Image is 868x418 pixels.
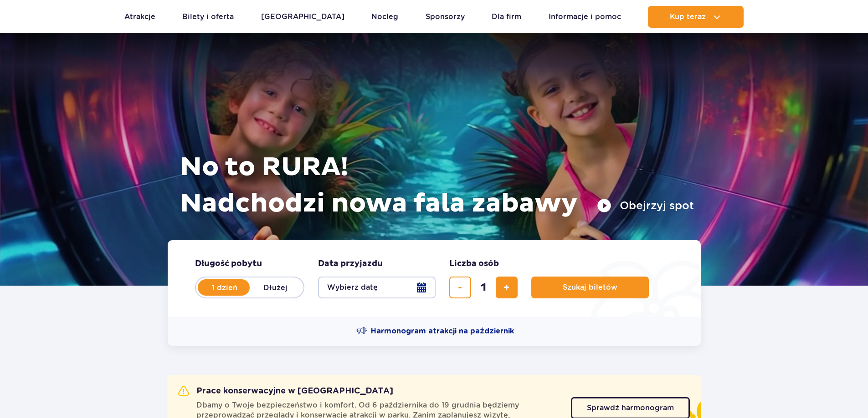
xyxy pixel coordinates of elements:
label: Dłużej [250,278,302,297]
a: Dla firm [492,6,521,28]
a: Sponsorzy [426,6,465,28]
label: 1 dzień [199,278,251,297]
span: Harmonogram atrakcji na październik [371,326,514,336]
button: Szukaj biletów [531,277,649,298]
button: Kup teraz [648,6,744,28]
h1: No to RURA! Nadchodzi nowa fala zabawy [180,149,694,222]
a: Bilety i oferta [182,6,234,28]
button: Obejrzyj spot [597,198,694,213]
button: usuń bilet [449,277,471,298]
button: Wybierz datę [318,277,436,298]
span: Sprawdź harmonogram [587,404,674,412]
form: Planowanie wizyty w Park of Poland [168,240,701,317]
a: Atrakcje [124,6,155,28]
a: Informacje i pomoc [549,6,621,28]
h2: Prace konserwacyjne w [GEOGRAPHIC_DATA] [178,386,393,397]
span: Długość pobytu [195,258,262,269]
span: Szukaj biletów [563,283,617,292]
input: liczba biletów [473,277,494,298]
button: dodaj bilet [496,277,518,298]
span: Kup teraz [670,13,706,21]
span: Data przyjazdu [318,258,383,269]
a: Harmonogram atrakcji na październik [356,326,514,337]
span: Liczba osób [449,258,499,269]
a: [GEOGRAPHIC_DATA] [261,6,344,28]
a: Nocleg [371,6,398,28]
